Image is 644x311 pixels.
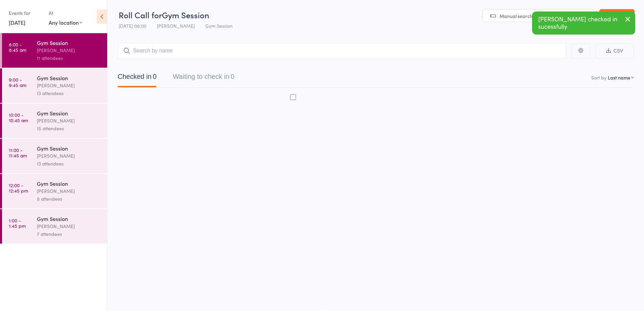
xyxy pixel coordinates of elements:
div: Gym Session [37,145,101,152]
div: 8 attendees [37,195,101,203]
a: 10:00 -10:45 amGym Session[PERSON_NAME]15 attendees [2,104,107,138]
span: [DATE] 08:00 [119,22,146,29]
div: Any location [49,19,82,26]
div: At [49,7,82,19]
div: 15 attendees [37,125,101,132]
time: 8:00 - 8:45 am [9,42,26,52]
time: 1:00 - 1:45 pm [9,218,26,228]
div: Last name [608,74,630,81]
div: [PERSON_NAME] [37,82,101,89]
div: [PERSON_NAME] checked in sucessfully [532,12,635,35]
a: 9:00 -9:45 amGym Session[PERSON_NAME]13 attendees [2,68,107,103]
div: 0 [153,73,157,80]
time: 9:00 - 9:45 am [9,77,26,88]
a: 11:00 -11:45 amGym Session[PERSON_NAME]13 attendees [2,139,107,173]
div: Gym Session [37,39,101,46]
time: 12:00 - 12:45 pm [9,182,28,193]
div: 13 attendees [37,160,101,168]
a: 12:00 -12:45 pmGym Session[PERSON_NAME]8 attendees [2,174,107,208]
a: 8:00 -8:45 amGym Session[PERSON_NAME]11 attendees [2,33,107,68]
div: [PERSON_NAME] [37,46,101,54]
input: Search by name [118,43,566,59]
span: Manual search [500,13,532,19]
button: CSV [595,44,634,58]
div: Gym Session [37,215,101,222]
div: Gym Session [37,109,101,117]
span: Gym Session [205,22,233,29]
div: 11 attendees [37,54,101,62]
span: [PERSON_NAME] [157,22,195,29]
div: Gym Session [37,180,101,187]
a: Exit roll call [599,9,635,23]
time: 11:00 - 11:45 am [9,147,27,158]
div: 13 attendees [37,89,101,97]
div: Events for [9,7,42,19]
time: 10:00 - 10:45 am [9,112,28,123]
label: Sort by [591,74,606,81]
div: [PERSON_NAME] [37,187,101,195]
div: [PERSON_NAME] [37,222,101,230]
a: [DATE] [9,19,25,26]
span: Gym Session [162,9,209,20]
span: Roll Call for [119,9,162,20]
div: [PERSON_NAME] [37,117,101,125]
button: Waiting to check in0 [173,69,234,87]
div: [PERSON_NAME] [37,152,101,160]
div: 7 attendees [37,230,101,238]
button: Checked in0 [118,69,157,87]
a: 1:00 -1:45 pmGym Session[PERSON_NAME]7 attendees [2,209,107,244]
div: Gym Session [37,74,101,82]
div: 0 [231,73,234,80]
